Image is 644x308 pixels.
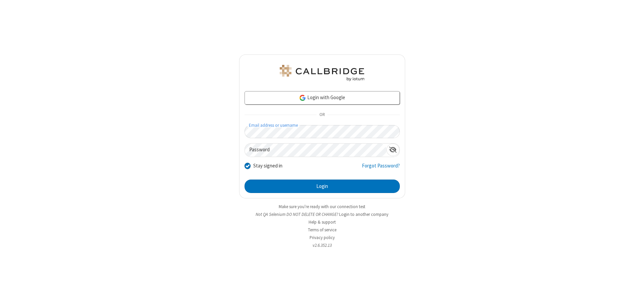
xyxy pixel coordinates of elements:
a: Make sure you're ready with our connection test [279,204,365,209]
a: Privacy policy [310,235,335,240]
li: v2.6.352.13 [239,242,405,248]
input: Email address or username [245,125,400,138]
button: Login to another company [339,211,388,218]
a: Terms of service [308,227,336,233]
label: Stay signed in [253,162,282,170]
div: Show password [386,144,399,156]
a: Help & support [309,219,336,225]
a: Login with Google [245,91,400,105]
span: OR [317,110,327,120]
img: google-icon.png [299,94,306,102]
li: Not QA Selenium DO NOT DELETE OR CHANGE? [239,211,405,218]
button: Login [245,180,400,193]
a: Forgot Password? [362,162,400,175]
img: QA Selenium DO NOT DELETE OR CHANGE [278,65,366,81]
input: Password [245,144,386,157]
